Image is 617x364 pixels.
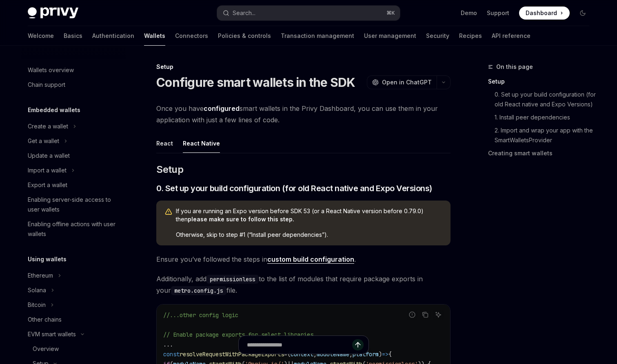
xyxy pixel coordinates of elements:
[21,283,126,298] button: Toggle Solana section
[156,75,355,90] h1: Configure smart wallets in the SDK
[488,75,596,88] a: Setup
[28,65,74,75] div: Wallets overview
[433,309,444,320] button: Ask AI
[21,312,126,327] a: Other chains
[267,255,354,264] a: custom build configuration
[488,88,596,111] a: 0. Set up your build configuration (for old React native and Expo Versions)
[218,26,271,46] a: Policies & controls
[247,336,352,354] input: Ask a question...
[21,163,126,178] button: Toggle Import a wallet section
[21,119,126,134] button: Toggle Create a wallet section
[28,7,78,19] img: dark logo
[28,329,76,339] div: EVM smart wallets
[164,208,173,216] svg: Warning
[176,231,442,239] span: Otherwise, skip to step #1 (“Install peer dependencies”).
[28,136,59,146] div: Get a wallet
[28,26,54,46] a: Welcome
[281,26,354,46] a: Transaction management
[204,104,240,113] a: configured
[156,183,432,194] span: 0. Set up your build configuration (for old React native and Expo Versions)
[526,9,557,17] span: Dashboard
[21,342,126,356] a: Overview
[28,219,121,239] div: Enabling offline actions with user wallets
[576,7,589,20] button: Toggle dark mode
[28,80,65,90] div: Chain support
[156,163,183,176] span: Setup
[420,309,431,320] button: Copy the contents from the code block
[382,78,432,86] span: Open in ChatGPT
[492,26,530,46] a: API reference
[163,331,313,338] span: // Enable package exports for select libraries
[21,192,126,217] a: Enabling server-side access to user wallets
[21,134,126,148] button: Toggle Get a wallet section
[386,10,395,16] span: ⌘ K
[407,309,417,320] button: Report incorrect code
[426,26,449,46] a: Security
[175,26,208,46] a: Connectors
[33,344,59,354] div: Overview
[459,26,482,46] a: Recipes
[188,216,294,223] strong: please make sure to follow this step.
[28,165,67,175] div: Import a wallet
[183,134,220,153] div: React Native
[156,63,451,71] div: Setup
[156,134,173,153] div: React
[28,300,46,310] div: Bitcoin
[28,254,67,264] h5: Using wallets
[21,298,126,312] button: Toggle Bitcoin section
[28,195,121,214] div: Enabling server-side access to user wallets
[171,286,226,295] code: metro.config.js
[496,62,533,72] span: On this page
[352,339,364,351] button: Send message
[156,103,451,126] span: Once you have smart wallets in the Privy Dashboard, you can use them in your application with jus...
[21,63,126,77] a: Wallets overview
[28,105,80,115] h5: Embedded wallets
[28,121,68,131] div: Create a wallet
[461,9,477,17] a: Demo
[28,180,67,190] div: Export a wallet
[21,77,126,92] a: Chain support
[364,26,416,46] a: User management
[28,315,62,324] div: Other chains
[487,9,509,17] a: Support
[28,285,46,295] div: Solana
[21,148,126,163] a: Update a wallet
[21,327,126,342] button: Toggle EVM smart wallets section
[367,75,437,89] button: Open in ChatGPT
[92,26,134,46] a: Authentication
[21,217,126,241] a: Enabling offline actions with user wallets
[233,8,255,18] div: Search...
[163,311,238,319] span: //...other config logic
[488,147,596,160] a: Creating smart wallets
[176,207,442,223] span: If you are running an Expo version before SDK 53 (or a React Native version before 0.79.0) then
[488,124,596,147] a: 2. Import and wrap your app with the SmartWalletsProvider
[156,273,451,296] span: Additionally, add to the list of modules that require package exports in your file.
[156,254,451,265] span: Ensure you’ve followed the steps in .
[28,151,70,161] div: Update a wallet
[21,268,126,283] button: Toggle Ethereum section
[28,271,53,280] div: Ethereum
[206,275,259,284] code: permissionless
[519,7,570,20] a: Dashboard
[144,26,165,46] a: Wallets
[64,26,82,46] a: Basics
[21,178,126,192] a: Export a wallet
[488,111,596,124] a: 1. Install peer dependencies
[217,6,400,20] button: Open search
